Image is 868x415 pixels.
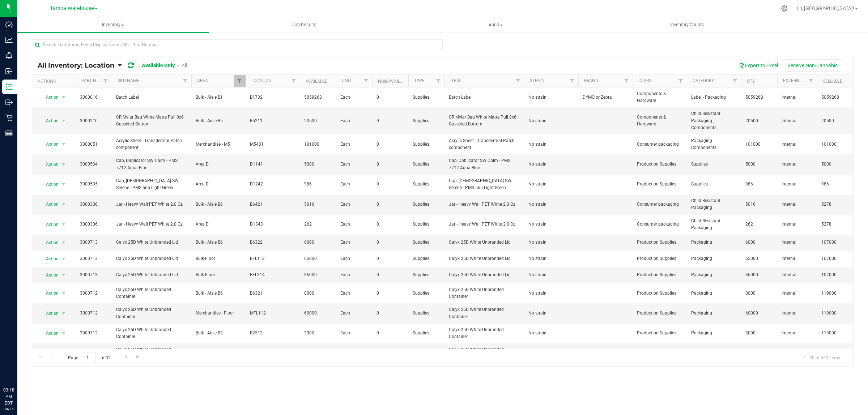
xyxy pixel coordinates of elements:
[121,352,132,362] a: Go to the next page
[528,141,574,148] span: No strain
[745,94,773,101] span: 5059268
[621,75,633,87] a: Filter
[250,201,295,208] span: B6421
[376,181,404,188] span: 0
[250,161,295,168] span: D1141
[304,239,332,246] span: 6000
[59,139,68,149] span: select
[413,290,440,297] span: Supplies
[118,78,139,83] a: SKU Name
[782,201,813,208] span: Internal
[17,17,209,33] a: Inventory
[528,290,574,297] span: No strain
[528,161,574,168] span: No strain
[59,254,68,264] span: select
[196,221,241,228] span: Area D
[512,75,524,87] a: Filter
[340,330,368,337] span: Each
[116,137,187,151] span: Acrylic Sheet - Transdermal Patch component
[80,310,107,317] span: 3000712
[304,255,332,262] span: 65000
[745,221,773,228] span: 262
[142,63,175,68] a: Available Only
[782,239,813,246] span: Internal
[528,271,574,278] span: No strain
[80,94,107,101] span: 3000016
[59,219,68,230] span: select
[304,221,332,228] span: 262
[449,306,520,320] span: Calyx 25D White Unbranded Container
[250,221,295,228] span: D1343
[449,114,520,128] span: CR Mylar Bag White Matte Pull 8x6 Gusseted Bottom
[450,78,460,83] a: Item
[59,288,68,298] span: select
[691,137,737,151] span: Packaging Components
[39,328,59,338] span: Action
[782,290,813,297] span: Internal
[637,255,682,262] span: Production Supplies
[782,255,813,262] span: Internal
[376,141,404,148] span: 0
[691,290,737,297] span: Packaging
[133,352,143,362] a: Go to the last page
[340,310,368,317] span: Each
[39,92,59,102] span: Action
[821,221,849,228] span: 5278
[59,92,68,102] span: select
[400,17,591,33] a: Audit
[304,141,332,148] span: 101000
[449,271,520,278] span: Calyx 25D White Unbranded Lid
[116,286,187,300] span: Calyx 25D White Unbranded Container
[691,310,737,317] span: Packaging
[413,271,440,278] span: Supplies
[7,357,29,379] iframe: Resource center
[116,201,187,208] span: Jar - Heavy Wall PET White 2.0 Oz
[209,17,400,33] a: Lab Results
[39,139,59,149] span: Action
[340,290,368,297] span: Each
[196,290,241,297] span: Bulk - Aisle B6
[528,221,574,228] span: No strain
[116,239,187,246] span: Calyx 25D White Unbranded Lid
[80,271,107,278] span: 3000713
[449,177,520,191] span: Cap, [DEMOGRAPHIC_DATA] SW Serene - PMS 565 Light Green
[530,78,545,83] a: Strain
[376,290,404,297] span: 0
[250,255,295,262] span: BFL113
[637,239,682,246] span: Production Supplies
[116,157,187,171] span: Cap, Dablicator SW Calm - PMS 7712 Aqua Blue
[782,330,813,337] span: Internal
[413,117,440,124] span: Supplies
[528,239,574,246] span: No strain
[340,117,368,124] span: Each
[304,290,332,297] span: 8000
[80,117,107,124] span: 3000210
[691,110,737,131] span: Child Resistant Packaging Components
[39,179,59,189] span: Action
[196,310,241,317] span: Merchandise - Floor
[304,271,332,278] span: 36000
[745,290,773,297] span: 8000
[691,239,737,246] span: Packaging
[745,181,773,188] span: 986
[304,201,332,208] span: 5016
[413,201,440,208] span: Supplies
[449,346,520,360] span: Calyx 25D White Unbranded Container
[782,94,813,101] span: Internal
[116,177,187,191] span: Cap, [DEMOGRAPHIC_DATA] SW Serene - PMS 565 Light Green
[821,181,849,188] span: 986
[250,330,295,337] span: B2512
[5,114,13,121] inline-svg: Retail
[306,79,327,84] a: Available
[821,255,849,262] span: 107000
[745,141,773,148] span: 101000
[528,201,574,208] span: No strain
[821,141,849,148] span: 101000
[304,181,332,188] span: 986
[691,181,737,188] span: Supplies
[413,221,440,228] span: Supplies
[637,181,682,188] span: Production Supplies
[637,161,682,168] span: Production Supplies
[691,255,737,262] span: Packaging
[197,78,208,83] a: Area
